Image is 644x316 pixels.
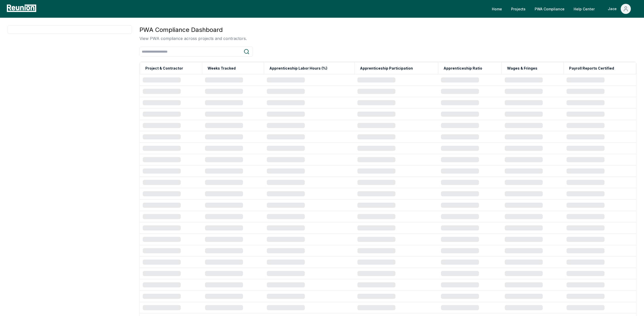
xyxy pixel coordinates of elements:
nav: Main [488,4,639,14]
a: Home [488,4,506,14]
button: Apprenticeship Ratio [442,63,483,73]
button: Apprenticeship Labor Hours (%) [268,63,328,73]
button: Wages & Fringes [506,63,538,73]
button: Payroll Reports Certified [568,63,615,73]
button: Jace [604,4,635,14]
div: Jace [608,4,619,14]
button: Apprenticeship Participation [359,63,414,73]
h3: PWA Compliance Dashboard [139,25,247,34]
a: Projects [507,4,530,14]
p: View PWA compliance across projects and contractors. [139,35,247,41]
button: Project & Contractor [144,63,184,73]
a: PWA Compliance [531,4,569,14]
button: Weeks Tracked [207,63,237,73]
a: Help Center [570,4,599,14]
